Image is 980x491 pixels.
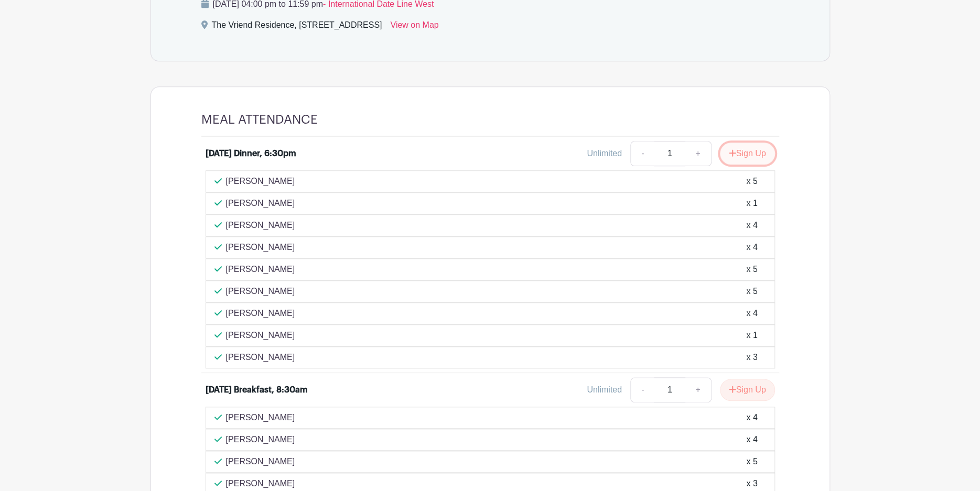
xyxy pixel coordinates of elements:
[587,384,622,396] div: Unlimited
[226,411,295,424] p: [PERSON_NAME]
[746,263,757,276] div: x 5
[685,377,711,402] a: +
[206,384,308,396] div: [DATE] Breakfast, 8:30am
[746,285,757,298] div: x 5
[746,455,757,468] div: x 5
[226,197,295,210] p: [PERSON_NAME]
[206,147,296,160] div: [DATE] Dinner, 6:30pm
[226,433,295,446] p: [PERSON_NAME]
[226,263,295,276] p: [PERSON_NAME]
[746,351,757,364] div: x 3
[226,455,295,468] p: [PERSON_NAME]
[746,411,757,424] div: x 4
[720,379,775,401] button: Sign Up
[720,143,775,165] button: Sign Up
[226,241,295,254] p: [PERSON_NAME]
[226,285,295,298] p: [PERSON_NAME]
[226,219,295,232] p: [PERSON_NAME]
[746,219,757,232] div: x 4
[226,175,295,188] p: [PERSON_NAME]
[390,19,438,36] a: View on Map
[746,329,757,342] div: x 1
[226,307,295,320] p: [PERSON_NAME]
[212,19,382,36] div: The Vriend Residence, [STREET_ADDRESS]
[201,112,318,127] h4: MEAL ATTENDANCE
[226,329,295,342] p: [PERSON_NAME]
[746,307,757,320] div: x 4
[630,377,654,402] a: -
[685,141,711,166] a: +
[746,175,757,188] div: x 5
[630,141,654,166] a: -
[226,477,295,490] p: [PERSON_NAME]
[226,351,295,364] p: [PERSON_NAME]
[746,433,757,446] div: x 4
[746,241,757,254] div: x 4
[587,147,622,160] div: Unlimited
[746,197,757,210] div: x 1
[746,477,757,490] div: x 3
